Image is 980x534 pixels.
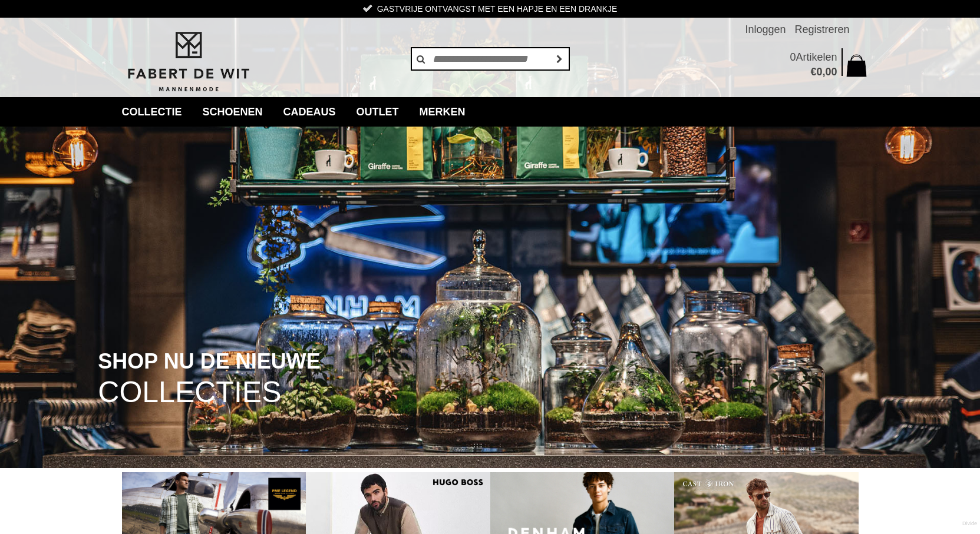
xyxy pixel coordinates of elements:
[194,97,272,127] a: Schoenen
[794,18,849,41] a: Registreren
[98,350,320,373] span: SHOP NU DE NIEUWE
[122,30,255,94] img: Fabert de Wit
[796,51,837,63] span: Artikelen
[962,516,977,531] a: Divide
[825,66,837,78] span: 00
[411,97,474,127] a: Merken
[822,66,825,78] span: ,
[810,66,816,78] span: €
[745,18,786,41] a: Inloggen
[98,377,281,407] span: COLLECTIES
[275,97,345,127] a: Cadeaus
[816,66,822,78] span: 0
[348,97,408,127] a: Outlet
[113,97,191,127] a: collectie
[790,51,796,63] span: 0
